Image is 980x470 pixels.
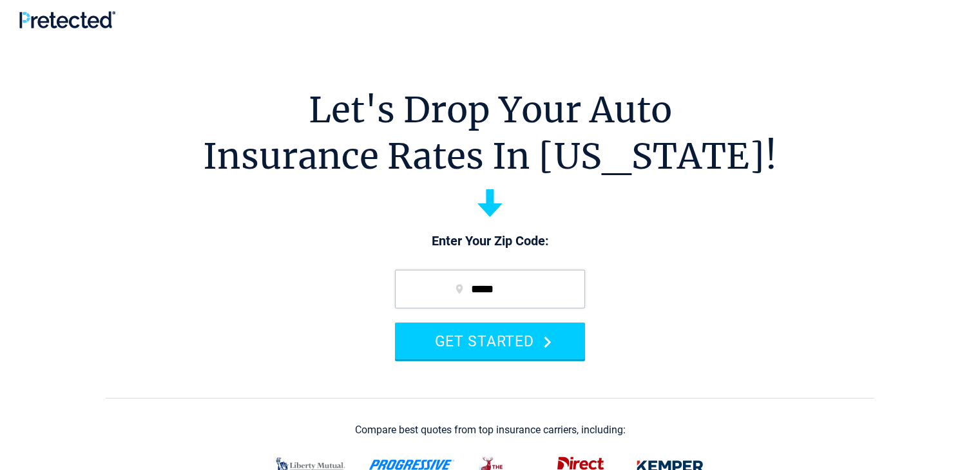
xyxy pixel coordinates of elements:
button: GET STARTED [395,323,585,359]
img: Pretected Logo [19,11,115,28]
input: zip code [395,270,585,308]
div: Compare best quotes from top insurance carriers, including: [355,424,626,436]
h1: Let's Drop Your Auto Insurance Rates In [US_STATE]! [203,87,777,180]
p: Enter Your Zip Code: [382,232,598,250]
img: progressive [369,460,455,470]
